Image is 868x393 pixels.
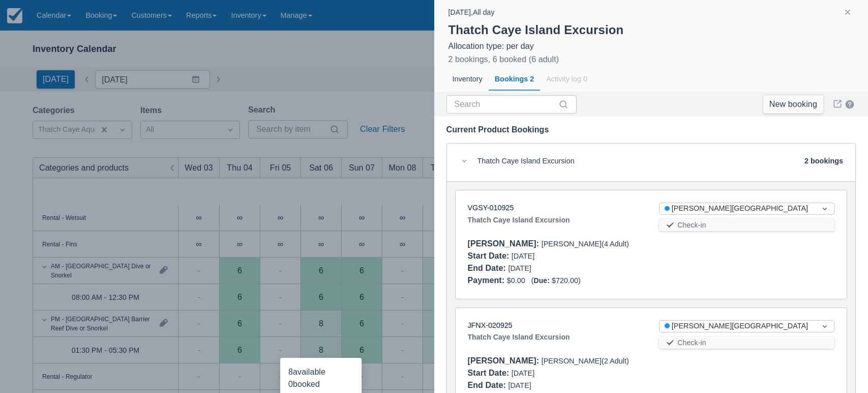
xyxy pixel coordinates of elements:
[288,368,293,376] span: 8
[804,156,843,170] div: 2 bookings
[468,250,643,262] div: [DATE]
[446,68,489,91] div: Inventory
[665,321,811,332] div: [PERSON_NAME][GEOGRAPHIC_DATA]
[468,356,542,365] div: [PERSON_NAME] :
[489,68,541,91] div: Bookings 2
[477,156,575,170] div: Thatch Caye Island Excursion
[288,378,353,390] div: booked
[468,262,643,274] div: [DATE]
[531,276,581,285] span: ( $720.00 )
[468,369,512,377] div: Start Date :
[665,203,811,214] div: [PERSON_NAME][GEOGRAPHIC_DATA]
[659,219,834,231] button: Check-in
[468,381,508,389] div: End Date :
[455,95,556,114] input: Search
[468,355,835,367] div: [PERSON_NAME] (2 Adult)
[288,380,293,388] span: 0
[448,6,495,18] div: [DATE] , All day
[468,214,570,226] strong: Thatch Caye Island Excursion
[820,321,830,331] span: Dropdown icon
[468,367,643,379] div: [DATE]
[763,95,823,114] a: New booking
[448,23,624,37] strong: Thatch Caye Island Excursion
[468,331,570,343] strong: Thatch Caye Island Excursion
[448,41,854,51] div: Allocation type: per day
[468,379,643,391] div: [DATE]
[468,321,513,329] a: JFNX-020925
[534,276,552,285] div: Due:
[659,336,834,349] button: Check-in
[448,53,559,66] div: 2 bookings, 6 booked (6 adult)
[820,204,830,214] span: Dropdown icon
[468,239,542,248] div: [PERSON_NAME] :
[468,276,507,285] div: Payment :
[468,251,512,260] div: Start Date :
[468,264,508,272] div: End Date :
[468,204,514,212] a: VGSY-010925
[468,274,835,287] div: $0.00
[288,366,353,378] div: available
[468,238,835,250] div: [PERSON_NAME] (4 Adult)
[446,125,856,135] div: Current Product Bookings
